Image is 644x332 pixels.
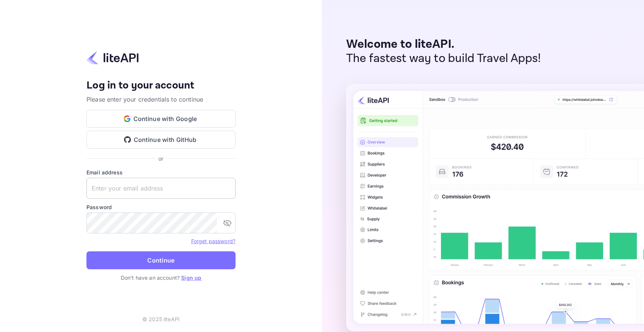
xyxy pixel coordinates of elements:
img: liteapi [86,50,139,65]
p: Please enter your credentials to continue [86,95,236,104]
p: Don't have an account? [86,274,236,282]
p: The fastest way to build Travel Apps! [346,52,541,66]
button: Continue with Google [86,110,236,128]
label: Email address [86,168,236,176]
button: Continue [86,251,236,269]
p: Welcome to liteAPI. [346,37,541,52]
a: Forget password? [191,238,236,244]
a: Forget password? [191,237,236,245]
a: Sign up [181,274,201,281]
button: Continue with GitHub [86,131,236,149]
h4: Log in to your account [86,79,236,92]
p: or [158,155,163,162]
button: toggle password visibility [220,215,235,230]
label: Password [86,203,236,211]
p: © 2025 liteAPI [142,315,180,323]
input: Enter your email address [86,178,236,199]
